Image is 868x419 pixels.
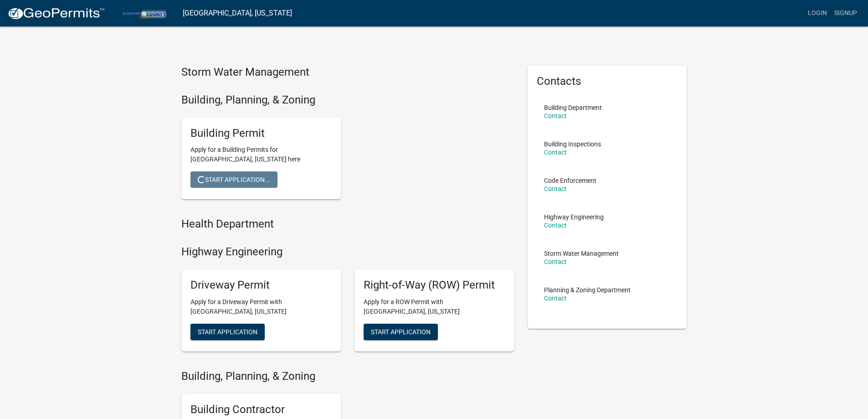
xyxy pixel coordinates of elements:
[190,171,277,188] button: Start Application...
[831,5,861,22] a: Signup
[364,297,505,316] p: Apply for a ROW Permit with [GEOGRAPHIC_DATA], [US_STATE]
[544,258,567,265] a: Contact
[364,324,438,340] button: Start Application
[190,279,332,292] h5: Driveway Permit
[544,112,567,119] a: Contact
[181,66,514,79] h4: Storm Water Management
[190,403,332,416] h5: Building Contractor
[544,141,601,147] p: Building Inspections
[112,7,175,19] img: Porter County, Indiana
[181,245,514,259] h4: Highway Engineering
[544,149,567,156] a: Contact
[190,127,332,140] h5: Building Permit
[181,370,514,383] h4: Building, Planning, & Zoning
[181,217,514,231] h4: Health Department
[190,145,332,164] p: Apply for a Building Permits for [GEOGRAPHIC_DATA], [US_STATE] here
[544,222,567,229] a: Contact
[183,5,292,21] a: [GEOGRAPHIC_DATA], [US_STATE]
[198,328,257,335] span: Start Application
[537,75,678,88] h5: Contacts
[190,297,332,316] p: Apply for a Driveway Permit with [GEOGRAPHIC_DATA], [US_STATE]
[544,104,602,111] p: Building Department
[190,324,265,340] button: Start Application
[804,5,831,22] a: Login
[371,328,431,335] span: Start Application
[544,287,631,293] p: Planning & Zoning Department
[181,93,514,107] h4: Building, Planning, & Zoning
[544,185,567,192] a: Contact
[544,250,619,257] p: Storm Water Management
[364,279,505,292] h5: Right-of-Way (ROW) Permit
[544,295,567,302] a: Contact
[198,176,270,183] span: Start Application...
[544,214,604,220] p: Highway Engineering
[544,177,596,184] p: Code Enforcement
